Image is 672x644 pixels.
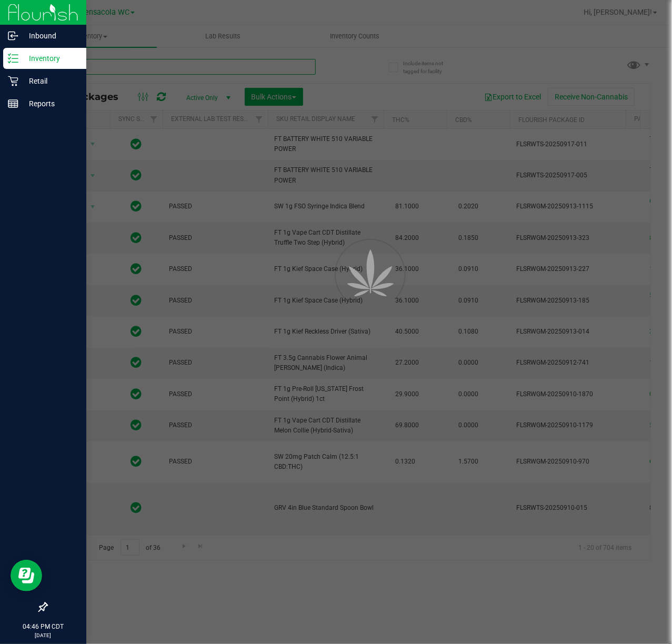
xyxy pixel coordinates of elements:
inline-svg: Inventory [8,53,18,64]
p: 04:46 PM CDT [5,622,82,631]
p: Inbound [18,29,82,42]
p: [DATE] [5,631,82,639]
inline-svg: Retail [8,76,18,86]
p: Retail [18,75,82,87]
p: Inventory [18,52,82,65]
inline-svg: Reports [8,98,18,109]
p: Reports [18,97,82,110]
iframe: Resource center [11,560,42,591]
inline-svg: Inbound [8,31,18,41]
